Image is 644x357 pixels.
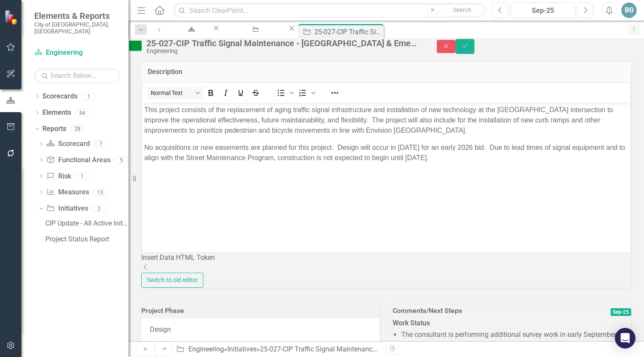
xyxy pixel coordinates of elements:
[314,27,382,37] div: 25-027-CIP Traffic Signal Maintenance - [GEOGRAPHIC_DATA] & Emerald
[92,205,106,212] div: 2
[146,48,420,54] div: Engineering
[46,204,88,214] a: Initiatives
[43,217,128,230] a: CIP Update - All Active Initiatives
[42,92,78,101] a: Scorecards
[46,155,110,165] a: Functional Areas
[142,103,630,252] iframe: Rich Text Area
[46,139,89,149] a: Scorecard
[34,68,120,83] input: Search Below...
[46,187,89,197] a: Measures
[401,330,631,350] li: The consultant is performing additional survey work in early September as they continue work on t...
[150,325,171,333] span: Design
[173,3,486,18] input: Search ClearPoint...
[146,39,420,48] div: 25-027-CIP Traffic Signal Maintenance - [GEOGRAPHIC_DATA] & Emerald
[151,89,193,96] span: Normal Text
[75,109,89,116] div: 94
[141,273,203,288] button: Switch to old editor
[295,87,317,99] div: Numbered list
[176,32,204,43] div: Engineering
[34,21,120,35] small: City of [GEOGRAPHIC_DATA], [GEOGRAPHIC_DATA]
[4,9,20,25] img: ClearPoint Strategy
[233,87,248,99] button: Underline
[188,345,224,353] a: Engineering
[393,307,577,315] h3: Comments/Next Steps
[42,124,66,134] a: Reports
[453,6,471,13] span: Search
[141,253,631,263] div: Insert Data HTML Token
[46,172,71,181] a: Risk
[42,108,71,118] a: Elements
[328,87,342,99] button: Reveal or hide additional toolbar items
[45,220,128,227] div: CIP Update - All Active Initiatives
[218,87,233,99] button: Italic
[248,87,263,99] button: Strikethrough
[71,125,84,133] div: 28
[227,345,256,353] a: Initiatives
[148,68,625,76] h3: Description
[141,307,380,315] h3: Project Phase
[75,173,89,180] div: 1
[176,345,380,354] div: » »
[393,319,430,327] strong: Work Status
[128,39,142,53] img: On Target
[82,93,95,100] div: 1
[260,345,478,353] div: 25-027-CIP Traffic Signal Maintenance - [GEOGRAPHIC_DATA] & Emerald
[34,48,120,58] a: Engineering
[147,87,203,99] button: Block Normal Text
[43,232,128,246] a: Project Status Report
[203,87,218,99] button: Bold
[615,328,635,348] div: Open Intercom Messenger
[228,32,280,43] div: Project Status Report
[115,156,128,164] div: 5
[94,140,108,148] div: 7
[45,235,128,243] div: Project Status Report
[441,4,484,16] button: Search
[511,3,575,18] button: Sep-25
[274,87,295,99] div: Bullet list
[93,189,107,196] div: 13
[514,6,572,16] div: Sep-25
[621,3,637,18] button: BG
[34,11,120,21] span: Elements & Reports
[221,24,287,35] a: Project Status Report
[168,24,212,35] a: Engineering
[611,308,631,316] span: Sep-25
